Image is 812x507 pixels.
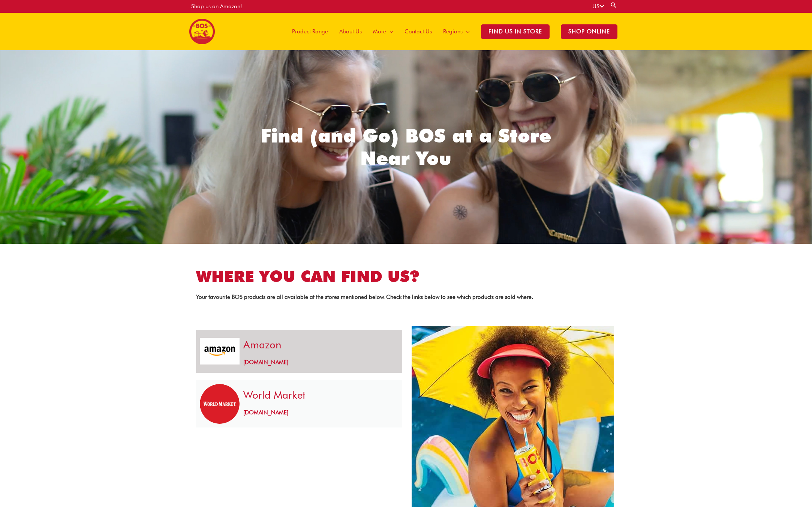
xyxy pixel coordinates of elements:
h3: Amazon [243,337,395,352]
span: Contact Us [405,20,432,43]
a: Product Range [286,13,334,50]
h1: Find (and Go) BOS at a Store Near You [257,124,556,169]
span: More [373,20,386,43]
a: Search button [610,1,617,9]
span: Find Us in Store [481,24,550,39]
span: Regions [443,20,463,43]
span: About Us [339,20,362,43]
a: World Market [243,388,305,401]
span: Product Range [292,20,328,43]
a: SHOP ONLINE [555,13,623,50]
h2: Where you can find us? [196,266,616,287]
a: About Us [334,13,367,50]
a: More [367,13,399,50]
a: Contact Us [399,13,437,50]
span: SHOP ONLINE [561,24,617,39]
a: [DOMAIN_NAME] [243,359,288,366]
a: [DOMAIN_NAME] [243,409,288,416]
img: BOS United States [189,19,215,44]
nav: Site Navigation [281,13,623,50]
a: US [592,3,604,10]
a: Find Us in Store [475,13,555,50]
a: Regions [437,13,475,50]
p: Your favourite BOS products are all available at the stores mentioned below. Check the links belo... [196,294,616,300]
